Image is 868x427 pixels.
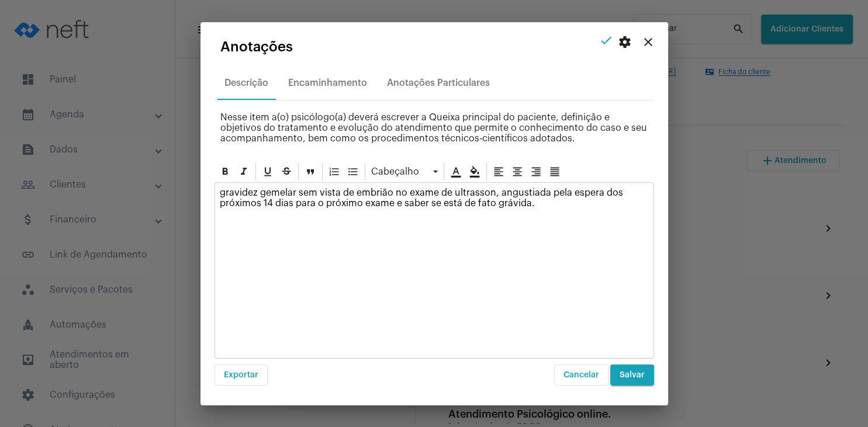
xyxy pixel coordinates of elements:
div: Ordered List [326,163,343,180]
span: Anotações [220,39,293,54]
div: Alinhar justificado [546,163,563,180]
span: Nesse item a(o) psicólogo(a) deverá escrever a Queixa principal do paciente, definição e objetivo... [220,113,647,143]
span: Cancelar [563,371,599,379]
div: Alinhar à direita [527,163,545,180]
mat-icon: check [599,33,613,47]
div: Alinhar ao centro [509,163,526,180]
div: Sublinhado [259,163,276,180]
div: Cabeçalho [368,163,441,180]
button: Salvar [610,364,654,386]
button: settings [613,30,637,54]
div: Bullet List [344,163,362,180]
div: Encaminhamento [288,78,367,88]
div: Strike [278,163,295,180]
span: settings [618,35,632,49]
div: Itálico [235,163,253,180]
span: Salvar [620,371,645,379]
div: Descrição [224,78,268,88]
div: Negrito [216,163,234,180]
span: Exportar [224,371,258,379]
button: Cancelar [554,364,608,386]
mat-icon: close [641,35,655,49]
div: Anotações Particulares [387,78,490,88]
div: Alinhar à esquerda [490,163,507,180]
div: Blockquote [302,163,319,180]
div: Cor de fundo [466,163,483,180]
button: Exportar [215,364,268,386]
p: gravidez gemelar sem vista de embrião no exame de ultrasson, angustiada pela espera dos próximos ... [220,188,649,209]
div: Cor do texto [447,163,465,180]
